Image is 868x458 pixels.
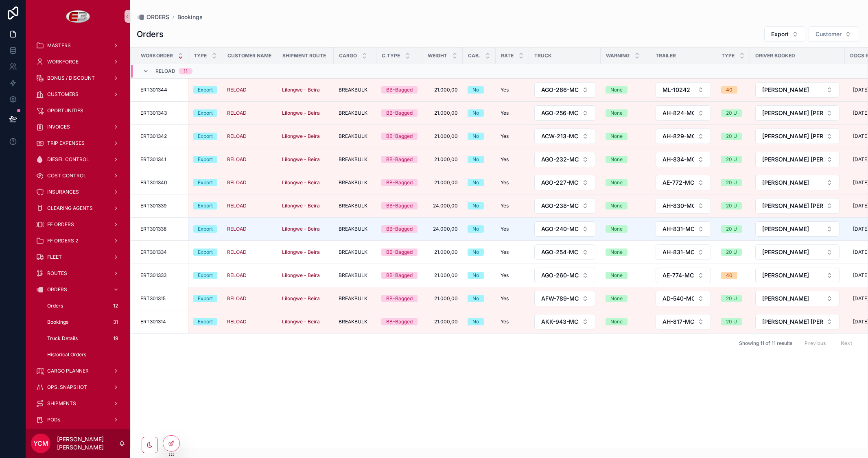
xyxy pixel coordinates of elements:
[755,198,840,214] button: Select Button
[656,82,711,98] button: Select Button
[468,156,491,163] a: No
[381,249,418,256] a: BB-Bagged
[193,133,217,140] a: Export
[31,103,125,118] a: OPORTUNITIES
[227,156,247,163] a: RELOAD
[726,86,732,94] div: 40
[381,225,418,233] a: BB-Bagged
[227,203,247,209] a: RELOAD
[339,156,372,163] a: BREAKBULK
[427,203,458,209] span: 24.000,00
[655,82,711,98] a: Select Button
[193,156,217,163] a: Export
[662,225,694,233] span: AH-831-MC
[610,179,623,186] div: None
[534,175,595,190] button: Select Button
[198,225,213,233] div: Export
[472,86,479,94] div: No
[726,225,737,233] div: 20 U
[534,105,596,121] a: Select Button
[755,129,840,144] button: Select Button
[198,179,213,186] div: Export
[534,174,596,191] a: Select Button
[534,105,595,121] button: Select Button
[721,179,745,186] a: 20 U
[534,82,595,98] button: Select Button
[339,87,367,93] span: BREAKBULK
[193,109,217,117] a: Export
[762,179,809,187] span: [PERSON_NAME]
[656,152,711,167] button: Select Button
[31,87,125,102] a: CUSTOMERS
[339,179,372,186] a: BREAKBULK
[655,244,711,260] a: Select Button
[662,179,694,187] span: AE-772-MC
[427,133,458,140] span: 21.000,00
[282,133,320,140] a: Lilongwe - Beira
[606,249,645,256] a: None
[47,59,79,65] span: WORKFORCE
[427,87,458,93] a: 21.000,00
[227,133,247,140] a: RELOAD
[755,151,840,168] a: Select Button
[468,179,491,186] a: No
[31,185,125,199] a: INSURANCES
[662,109,694,117] span: AH-824-MC
[193,202,217,209] a: Export
[501,110,524,116] a: Yes
[140,249,167,255] span: ERT301334
[606,156,645,163] a: None
[755,175,840,190] button: Select Button
[140,110,184,116] a: ERT301343
[762,248,809,256] span: [PERSON_NAME]
[534,152,595,167] button: Select Button
[227,156,272,163] a: RELOAD
[501,110,509,116] span: Yes
[541,202,579,210] span: AGO-238-MC
[501,179,524,186] a: Yes
[155,68,175,74] span: RELOAD
[662,86,690,94] span: ML-10242
[31,38,125,53] a: MASTERS
[771,30,789,38] span: Export
[541,225,579,233] span: AGO-240-MC
[386,86,413,94] div: BB-Bagged
[47,107,83,114] span: OPORTUNITIES
[227,203,272,209] a: RELOAD
[656,105,711,121] button: Select Button
[655,128,711,144] a: Select Button
[721,133,745,140] a: 20 U
[31,168,125,183] a: COST CONTROL
[140,110,167,116] span: ERT301343
[227,110,247,116] a: RELOAD
[655,151,711,168] a: Select Button
[472,225,479,233] div: No
[198,109,213,117] div: Export
[227,179,272,186] a: RELOAD
[31,217,125,232] a: FF ORDERS
[47,140,85,146] span: TRIP EXPENSES
[534,244,596,260] a: Select Button
[501,179,509,186] span: Yes
[339,203,372,209] a: BREAKBULK
[755,105,840,121] button: Select Button
[339,133,372,140] a: BREAKBULK
[282,156,329,163] a: Lilongwe - Beira
[501,87,509,93] span: Yes
[468,86,491,94] a: No
[468,202,491,209] a: No
[339,110,367,116] span: BREAKBULK
[227,179,247,186] a: RELOAD
[472,202,479,209] div: No
[662,248,694,256] span: AH-831-MC
[282,226,320,232] a: Lilongwe - Beira
[386,179,413,186] div: BB-Bagged
[177,13,203,21] span: Bookings
[227,226,247,232] span: RELOAD
[662,155,694,164] span: AH-834-MC
[227,87,247,93] span: RELOAD
[227,133,272,140] a: RELOAD
[140,226,184,232] a: ERT301338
